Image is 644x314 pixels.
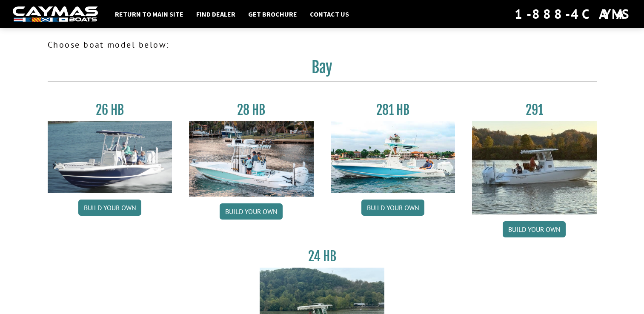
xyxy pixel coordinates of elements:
[515,5,631,23] div: 1-888-4CAYMAS
[260,248,384,264] h3: 24 HB
[48,38,597,51] p: Choose boat model below:
[331,121,455,193] img: 28-hb-twin.jpg
[48,102,172,118] h3: 26 HB
[192,9,240,20] a: Find Dealer
[111,9,188,20] a: Return to main site
[331,102,455,118] h3: 281 HB
[13,6,98,22] img: white-logo-c9c8dbefe5ff5ceceb0f0178aa75bf4bb51f6bca0971e226c86eb53dfe498488.png
[48,58,597,82] h2: Bay
[306,9,353,20] a: Contact Us
[78,200,141,216] a: Build your own
[361,200,424,216] a: Build your own
[189,121,314,197] img: 28_hb_thumbnail_for_caymas_connect.jpg
[244,9,301,20] a: Get Brochure
[472,121,597,214] img: 291_Thumbnail.jpg
[189,102,314,118] h3: 28 HB
[503,221,566,237] a: Build your own
[48,121,172,193] img: 26_new_photo_resized.jpg
[220,203,283,220] a: Build your own
[472,102,597,118] h3: 291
